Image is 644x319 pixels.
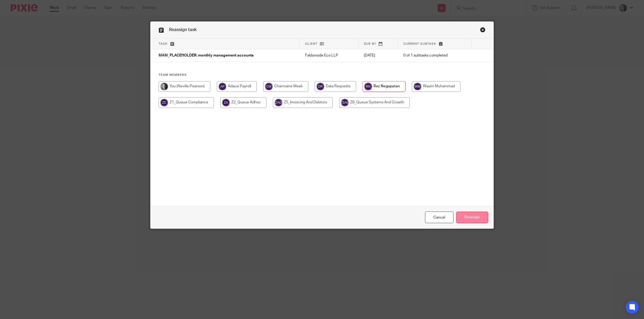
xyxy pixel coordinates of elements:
span: Client [305,42,317,45]
span: Current subtask [403,42,436,45]
p: Faldonside Eco LLP [305,53,353,58]
input: Reassign [456,212,488,223]
p: [DATE] [364,53,393,58]
a: Close this dialog window [480,27,485,34]
td: 0 of 1 subtasks completed [398,49,472,62]
h4: Team members [159,73,485,77]
a: Close this dialog window [425,212,453,223]
span: Reassign task [169,28,197,32]
span: MAM_PLACEHOLDER: monthly management accounts [159,54,254,58]
span: Task [159,42,168,45]
span: Due by [364,42,376,45]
